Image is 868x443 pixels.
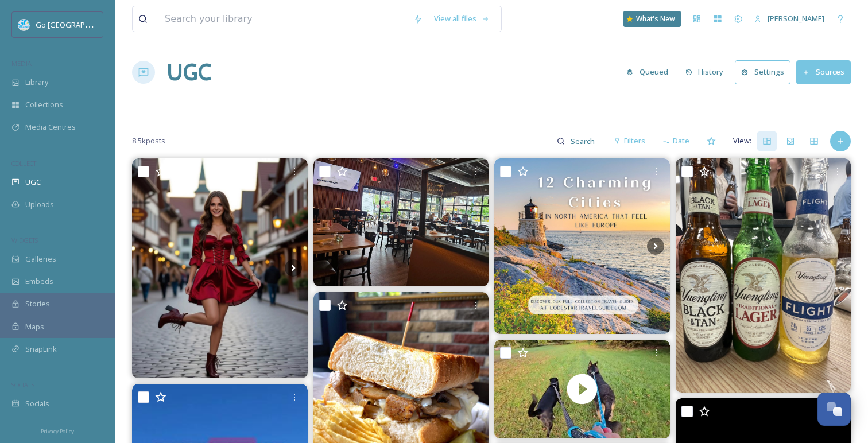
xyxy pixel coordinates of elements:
button: Sources [796,60,851,84]
span: Date [673,135,689,146]
span: Filters [624,135,645,146]
span: Media Centres [25,122,76,133]
span: SnapLink [25,344,57,355]
span: Maps [25,321,44,332]
span: 8.5k posts [132,135,165,146]
span: Socials [25,398,49,409]
input: Search your library [159,6,408,32]
span: WIDGETS [11,236,38,244]
span: Embeds [25,276,53,287]
span: UGC [25,177,41,188]
span: Galleries [25,254,56,265]
span: MEDIA [11,59,32,68]
video: #saginaw #saginawmichigan #midlandmichigan #hemlockmi #ivaroaddogsitting [494,340,670,438]
span: View: [733,135,751,146]
a: Queued [621,61,680,83]
span: [PERSON_NAME] [768,13,824,24]
a: [PERSON_NAME] [749,7,830,30]
span: Go [GEOGRAPHIC_DATA] [36,19,121,30]
button: Queued [621,61,674,83]
button: History [680,61,730,83]
a: Settings [735,60,796,84]
img: ✨ Want European charm without the long-haul flight? ✈️🗺️ From cobblestone streets to castle-like ... [494,158,670,334]
span: Library [25,77,48,88]
input: Search [565,130,602,153]
img: Pull up a chair—your spot at T.Dub’s is waiting! #Frankenmuth #TDubs [313,158,489,286]
img: Bavarian nights and satin highs — kick up the fall 🍁❤️ #frankenmuth #minidress #fallfun #jamiegraf1 [132,158,308,378]
a: History [680,61,735,83]
a: UGC [166,55,211,90]
span: COLLECT [11,159,36,168]
button: Settings [735,60,790,84]
img: thumbnail [494,340,670,438]
span: Privacy Policy [41,428,74,435]
a: View all files [428,7,495,30]
img: 🍺 Big news, Michigan! Yuengling is finally here! We’re excited to announce that Slo’ Bones will h... [676,158,851,392]
span: Collections [25,99,63,110]
span: Uploads [25,199,54,210]
span: SOCIALS [11,380,34,389]
a: Privacy Policy [41,423,74,437]
a: What's New [623,11,681,27]
span: Stories [25,298,50,309]
img: GoGreatLogo_MISkies_RegionalTrails%20%281%29.png [18,19,30,30]
button: Open Chat [817,393,851,426]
